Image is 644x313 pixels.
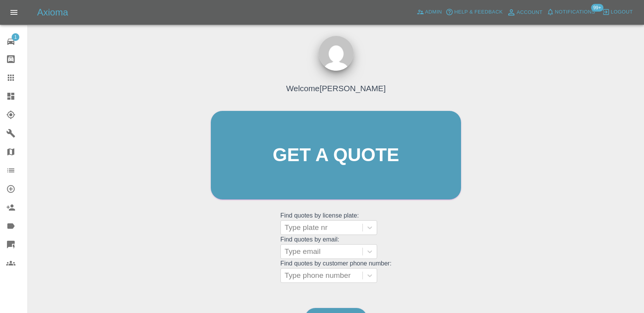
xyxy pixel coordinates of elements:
[454,8,502,17] span: Help & Feedback
[505,6,545,19] a: Account
[425,8,442,17] span: Admin
[211,111,461,199] a: Get a quote
[286,82,386,94] h4: Welcome [PERSON_NAME]
[5,3,23,22] button: Open drawer
[415,6,444,18] a: Admin
[611,8,633,17] span: Logout
[545,6,597,18] button: Notifications
[280,212,391,235] grid: Find quotes by license plate:
[517,8,543,17] span: Account
[444,6,504,18] button: Help & Feedback
[600,6,635,18] button: Logout
[280,260,391,283] grid: Find quotes by customer phone number:
[319,36,354,71] img: ...
[37,6,68,19] h5: Axioma
[12,33,19,41] span: 1
[591,4,603,12] span: 99+
[280,236,391,259] grid: Find quotes by email:
[555,8,595,17] span: Notifications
